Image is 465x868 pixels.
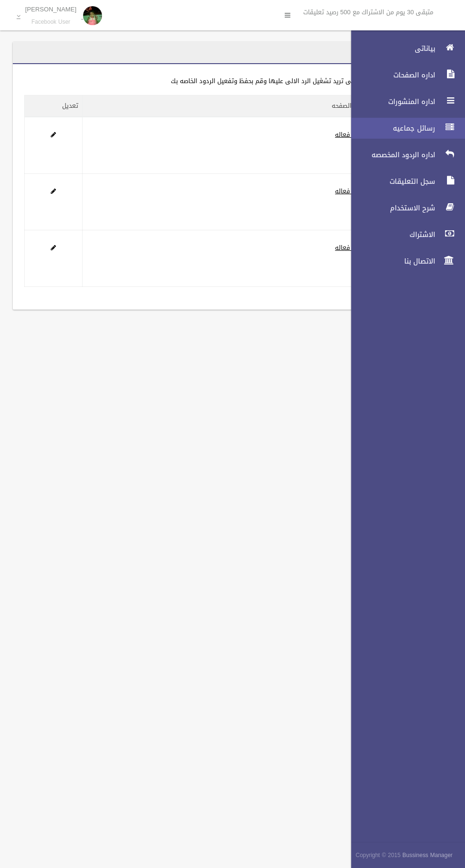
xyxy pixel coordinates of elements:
a: الاشتراك [343,224,465,245]
a: شرح الاستخدام [343,198,465,218]
span: الاتصال بنا [343,256,438,266]
a: Edit [51,129,56,141]
span: اداره المنشورات [343,97,438,106]
a: Edit [51,242,56,254]
a: اداره الردود المخصصه [343,144,465,165]
a: غير فعاله [335,242,360,254]
span: رسائل جماعيه [343,123,438,133]
a: سجل التعليقات [343,171,465,192]
small: Facebook User [25,19,76,26]
a: غير فعاله [335,185,360,197]
a: اداره المنشورات [343,91,465,112]
span: بياناتى [343,44,438,53]
span: الاشتراك [343,230,438,239]
div: اضغط على الصفحه التى تريد تشغيل الرد الالى عليها وقم بحفظ وتفعيل الردود الخاصه بك [24,75,410,87]
a: Edit [51,185,56,197]
a: غير فعاله [335,129,360,141]
a: بياناتى [343,38,465,59]
strong: Bussiness Manager [402,850,453,860]
th: حاله الصفحه [82,95,369,117]
span: شرح الاستخدام [343,203,438,213]
a: اداره الصفحات [343,65,465,85]
span: اداره الردود المخصصه [343,150,438,160]
p: [PERSON_NAME] [25,6,76,13]
span: Copyright © 2015 [355,850,400,860]
span: سجل التعليقات [343,177,438,186]
a: رسائل جماعيه [343,118,465,139]
th: تعديل [25,95,83,117]
span: اداره الصفحات [343,70,438,80]
a: الاتصال بنا [343,251,465,272]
